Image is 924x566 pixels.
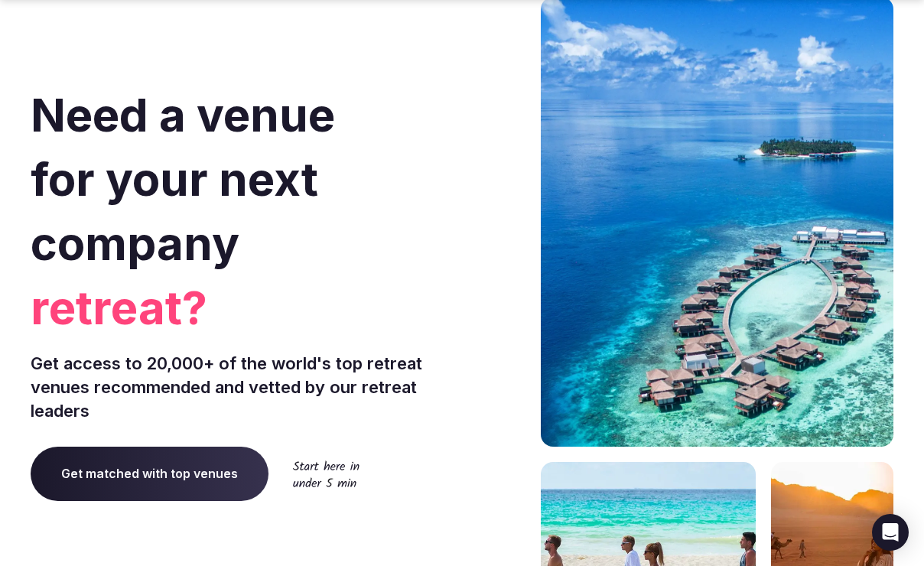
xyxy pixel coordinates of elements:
[293,460,360,487] img: Start here in under 5 min
[31,87,335,271] span: Need a venue for your next company
[31,352,456,422] p: Get access to 20,000+ of the world's top retreat venues recommended and vetted by our retreat lea...
[31,275,456,340] span: retreat?
[31,447,268,500] a: Get matched with top venues
[872,514,909,551] div: Open Intercom Messenger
